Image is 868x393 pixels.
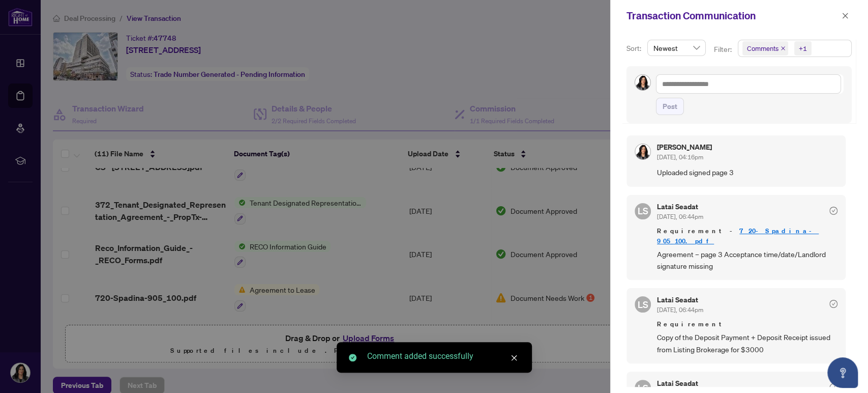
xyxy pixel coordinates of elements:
span: Copy of the Deposit Payment + Deposit Receipt issued from Listing Brokerage for $3000 [657,331,837,355]
span: Requirement [657,319,837,329]
p: Sort: [626,43,643,54]
span: Agreement – page 3 Acceptance time/date/Landlord signature missing [657,248,837,272]
div: Transaction Communication [626,8,839,23]
button: Open asap [827,357,858,388]
p: Filter: [714,44,733,55]
span: check-circle [829,300,837,308]
a: Close [508,352,520,363]
img: Profile Icon [635,75,650,90]
h5: Latai Seadat [657,203,703,210]
div: +1 [799,43,807,53]
span: LS [638,297,648,312]
span: Requirement - [657,226,837,246]
span: LS [638,204,648,218]
span: close [511,354,518,361]
span: Comments [747,43,779,53]
span: [DATE], 04:16pm [657,153,703,161]
span: check-circle [349,354,356,361]
span: Comments [742,41,788,55]
span: check-circle [829,383,837,391]
a: 720-Spadina-905_100.pdf [657,227,819,245]
img: Profile Icon [635,144,650,159]
h5: [PERSON_NAME] [657,144,712,151]
span: check-circle [829,207,837,215]
span: [DATE], 06:44pm [657,306,703,314]
span: close [842,12,849,19]
button: Post [656,98,684,115]
div: Comment added successfully [367,350,520,362]
span: close [781,46,786,51]
span: Newest [653,40,700,55]
span: Uploaded signed page 3 [657,166,837,178]
h5: Latai Seadat [657,380,703,387]
span: [DATE], 06:44pm [657,213,703,220]
h5: Latai Seadat [657,296,703,303]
